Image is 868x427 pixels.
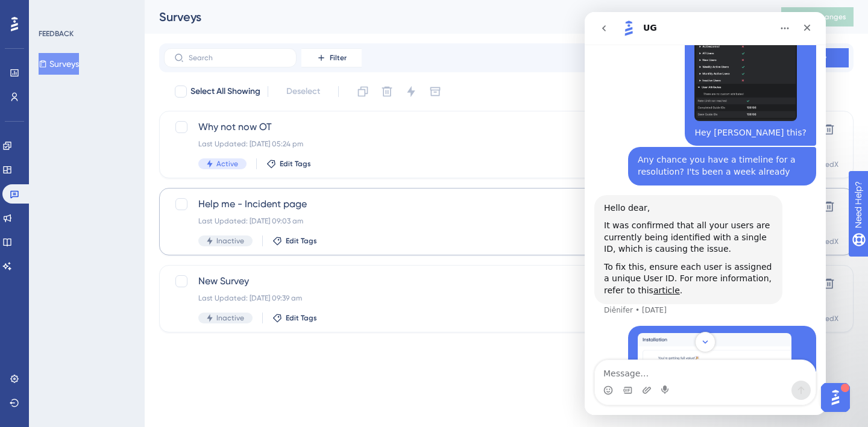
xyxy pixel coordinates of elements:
[585,12,826,415] iframe: Intercom live chat
[110,115,222,127] div: Hey [PERSON_NAME] this?
[819,160,838,169] div: MedX
[819,237,838,246] div: MedX
[198,293,718,303] div: Last Updated: [DATE] 09:39 am
[330,53,347,63] span: Filter
[19,295,82,302] div: Diênifer • [DATE]
[286,313,317,323] span: Edit Tags
[198,139,718,149] div: Last Updated: [DATE] 05:24 pm
[38,373,48,383] button: Gif picker
[69,273,95,283] a: article
[159,8,751,25] div: Surveys
[57,373,67,383] button: Upload attachment
[10,183,198,292] div: Hello dear,It was confirmed that all your users are currently being identified with a single ID, ...
[53,142,222,166] div: Any chance you have a timeline for a resolution? I'ts been a week already
[280,159,311,169] span: Edit Tags
[198,197,718,211] span: Help me - Incident page
[110,320,131,340] button: Scroll to bottom
[198,216,718,226] div: Last Updated: [DATE] 09:03 am
[10,183,231,314] div: Diênifer says…
[301,48,362,67] button: Filter
[19,208,188,243] div: It was confirmed that all your users are currently being identified with a single ID, which is ca...
[207,369,226,388] button: Send a message…
[286,84,320,99] span: Deselect
[819,314,838,323] div: MedX
[19,373,28,383] button: Emoji picker
[817,379,854,416] iframe: UserGuiding AI Assistant Launcher
[198,274,718,288] span: New Survey
[39,53,79,75] button: Surveys
[266,159,311,169] button: Edit Tags
[272,313,317,323] button: Edit Tags
[19,190,188,202] div: Hello dear,
[275,81,331,102] button: Deselect
[216,159,238,169] span: Active
[189,54,286,62] input: Search
[43,135,231,173] div: Any chance you have a timeline for a resolution? I'ts been a week already
[216,313,244,323] span: Inactive
[286,236,317,246] span: Edit Tags
[781,7,854,26] button: Publish Changes
[19,249,188,285] div: To fix this, ensure each user is assigned a unique User ID. For more information, refer to this .
[198,120,718,134] span: Why not now OT
[190,84,260,99] span: Select All Showing
[216,236,244,246] span: Inactive
[272,236,317,246] button: Edit Tags
[10,135,231,182] div: CyberOwl says…
[28,3,75,17] span: Need Help?
[39,29,74,39] div: FEEDBACK
[77,373,86,383] button: Start recording
[10,348,231,369] textarea: Message…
